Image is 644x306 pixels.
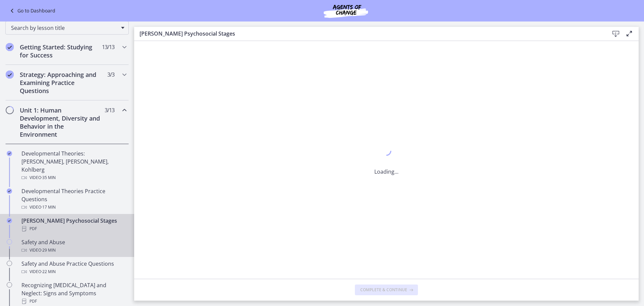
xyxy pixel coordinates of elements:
span: 3 / 3 [107,71,114,79]
button: Complete & continue [355,285,418,295]
span: · 17 min [41,203,56,211]
span: · 29 min [41,246,56,254]
i: Completed [7,218,12,223]
span: 13 / 13 [102,43,114,51]
i: Completed [7,151,12,156]
span: · 35 min [41,174,56,182]
div: Video [21,246,126,254]
div: Video [21,268,126,276]
div: PDF [21,225,126,233]
div: Developmental Theories Practice Questions [21,187,126,211]
i: Completed [6,71,14,79]
h3: [PERSON_NAME] Psychosocial Stages [140,30,598,38]
div: PDF [21,297,126,305]
div: 1 [374,144,398,160]
h2: Getting Started: Studying for Success [20,43,102,59]
div: Developmental Theories: [PERSON_NAME], [PERSON_NAME], Kohlberg [21,149,126,182]
i: Completed [7,188,12,194]
a: Go to Dashboard [8,7,55,15]
div: Recognizing [MEDICAL_DATA] and Neglect: Signs and Symptoms [21,281,126,305]
span: Complete & continue [360,287,407,293]
div: Search by lesson title [5,21,129,35]
div: Video [21,174,126,182]
div: Video [21,203,126,211]
h2: Strategy: Approaching and Examining Practice Questions [20,71,102,95]
div: [PERSON_NAME] Psychosocial Stages [21,217,126,233]
div: Safety and Abuse Practice Questions [21,260,126,276]
p: Loading... [374,168,398,176]
span: Search by lesson title [11,24,118,32]
i: Completed [6,43,14,51]
div: Safety and Abuse [21,238,126,254]
span: 3 / 13 [105,106,114,114]
span: · 22 min [41,268,56,276]
h2: Unit 1: Human Development, Diversity and Behavior in the Environment [20,106,102,138]
img: Agents of Change Social Work Test Prep [306,3,386,19]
